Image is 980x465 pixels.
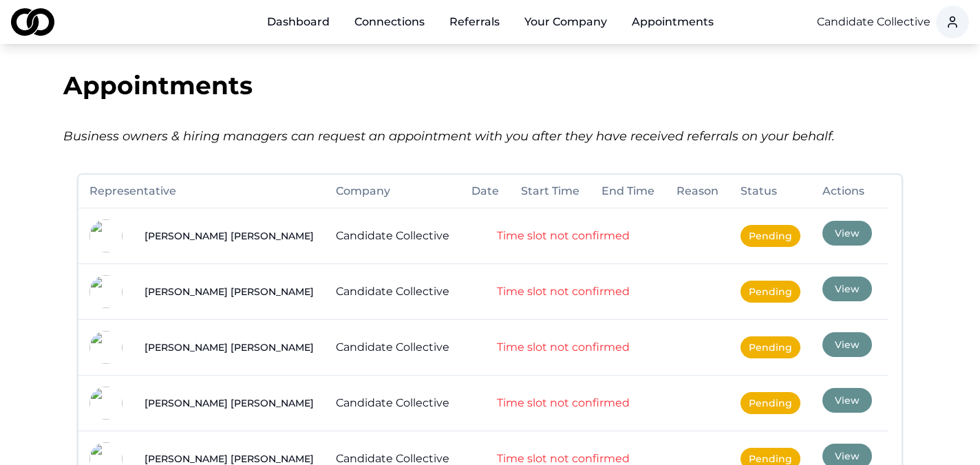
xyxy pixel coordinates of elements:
img: ea71d155-4f7f-4164-aa94-92297cd61d19-Black%20logo-profile_picture.png [89,219,122,252]
a: Appointments [621,8,725,36]
button: Your Company [513,8,618,36]
th: Company [325,175,460,208]
th: Representative [78,175,325,208]
td: Time slot not confirmed [460,208,665,263]
th: Date [460,175,510,208]
img: logo [11,8,54,36]
a: [PERSON_NAME] [PERSON_NAME] [145,229,314,243]
a: Connections [343,8,436,36]
img: ea71d155-4f7f-4164-aa94-92297cd61d19-Black%20logo-profile_picture.png [89,387,122,420]
button: View [822,388,872,413]
span: Pending [741,336,800,358]
a: Candidate Collective [336,340,449,354]
span: Pending [741,281,800,303]
a: Candidate Collective [336,229,449,242]
a: Candidate Collective [336,285,449,298]
th: Actions [811,175,888,208]
img: ea71d155-4f7f-4164-aa94-92297cd61d19-Black%20logo-profile_picture.png [89,275,122,308]
th: Reason [665,175,729,208]
div: Business owners & hiring managers can request an appointment with you after they have received re... [63,127,917,146]
nav: Main [256,8,725,36]
a: Candidate Collective [336,452,449,465]
button: Candidate Collective [817,14,930,30]
a: Candidate Collective [336,396,449,409]
button: View [822,277,872,301]
span: Pending [741,392,800,414]
img: ea71d155-4f7f-4164-aa94-92297cd61d19-Black%20logo-profile_picture.png [89,331,122,364]
button: View [822,221,872,246]
td: Time slot not confirmed [460,263,665,319]
th: Start Time [510,175,590,208]
a: [PERSON_NAME] [PERSON_NAME] [145,396,314,410]
td: Time slot not confirmed [460,375,665,431]
th: End Time [590,175,665,208]
a: [PERSON_NAME] [PERSON_NAME] [145,285,314,299]
td: Time slot not confirmed [460,319,665,375]
a: [PERSON_NAME] [PERSON_NAME] [145,340,314,354]
th: Status [729,175,811,208]
a: Dashboard [256,8,341,36]
div: Appointments [63,72,917,99]
span: Pending [741,225,800,247]
a: Referrals [438,8,511,36]
button: View [822,332,872,357]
